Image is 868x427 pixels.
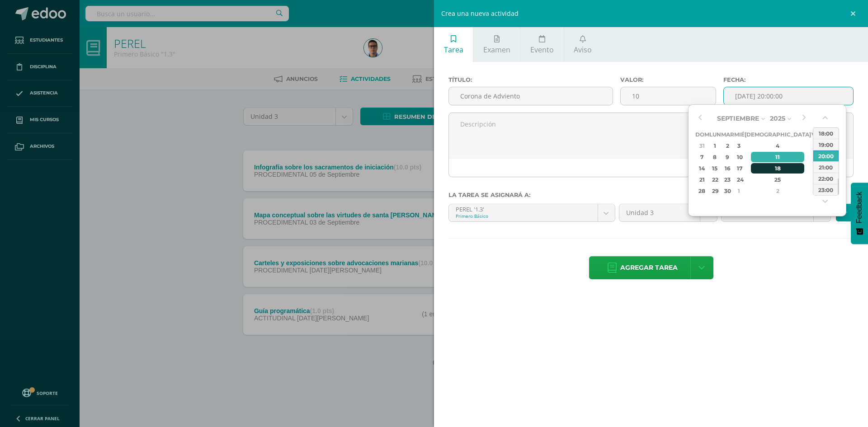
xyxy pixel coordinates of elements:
[723,76,854,83] label: Fecha:
[722,163,732,174] div: 16
[751,163,804,174] div: 18
[626,204,693,221] span: Unidad 3
[710,152,720,162] div: 8
[620,257,678,279] span: Agregar tarea
[812,186,820,196] div: 3
[734,129,745,140] th: Mié
[444,45,463,55] span: Tarea
[710,174,720,185] div: 22
[621,87,716,105] input: Puntos máximos
[813,127,839,139] div: 18:00
[722,174,732,185] div: 23
[619,204,717,221] a: Unidad 3
[710,186,720,196] div: 29
[710,163,720,174] div: 15
[812,163,820,174] div: 19
[745,129,811,140] th: [DEMOGRAPHIC_DATA]
[813,173,839,184] div: 22:00
[520,27,563,62] a: Evento
[851,183,868,244] button: Feedback - Mostrar encuesta
[811,129,821,140] th: Vie
[697,174,708,185] div: 21
[448,76,613,83] label: Título:
[751,174,804,185] div: 25
[735,141,743,151] div: 3
[751,141,804,151] div: 4
[448,192,854,198] label: La tarea se asignará a:
[456,213,591,219] div: Primero Básico
[770,114,785,122] span: 2025
[722,186,732,196] div: 30
[574,45,592,55] span: Aviso
[709,129,721,140] th: Lun
[697,163,708,174] div: 14
[724,87,853,105] input: Fecha de entrega
[812,141,820,151] div: 5
[620,76,716,83] label: Valor:
[697,152,708,162] div: 7
[722,152,732,162] div: 9
[751,152,804,162] div: 11
[564,27,602,62] a: Aviso
[735,163,743,174] div: 17
[721,129,734,140] th: Mar
[697,186,708,196] div: 28
[449,204,615,221] a: PEREL '1.3'Primero Básico
[735,174,743,185] div: 24
[735,152,743,162] div: 10
[697,141,708,151] div: 31
[449,87,613,105] input: Título
[717,114,759,122] span: Septiembre
[710,141,720,151] div: 1
[434,27,473,62] a: Tarea
[751,186,804,196] div: 2
[722,141,732,151] div: 2
[456,204,591,213] div: PEREL '1.3'
[483,45,510,55] span: Examen
[530,45,554,55] span: Evento
[812,174,820,185] div: 26
[813,139,839,150] div: 19:00
[812,152,820,162] div: 12
[735,186,743,196] div: 1
[855,192,863,223] span: Feedback
[695,129,709,140] th: Dom
[813,150,839,161] div: 20:00
[473,27,520,62] a: Examen
[813,184,839,195] div: 23:00
[813,161,839,173] div: 21:00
